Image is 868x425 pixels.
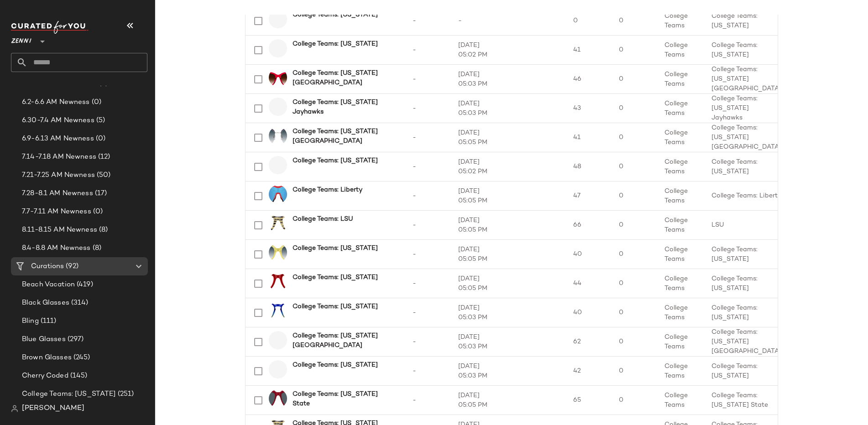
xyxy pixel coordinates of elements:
[704,181,789,211] td: College Teams: Liberty
[566,181,612,211] td: 47
[451,357,497,386] td: [DATE] 05:03 PM
[612,386,657,415] td: 0
[612,94,657,123] td: 0
[293,68,394,88] b: College Teams: [US_STATE][GEOGRAPHIC_DATA]
[116,389,134,399] span: (251)
[566,36,612,65] td: 41
[97,225,108,235] span: (8)
[94,134,105,144] span: (0)
[657,123,704,152] td: College Teams
[657,181,704,211] td: College Teams
[405,36,451,65] td: -
[657,386,704,415] td: College Teams
[405,181,451,211] td: -
[657,327,704,357] td: College Teams
[22,115,94,126] span: 6.30-7.4 AM Newness
[612,240,657,269] td: 0
[451,240,497,269] td: [DATE] 05:05 PM
[293,156,378,166] b: College Teams: [US_STATE]
[657,65,704,94] td: College Teams
[22,280,75,290] span: Beach Vacation
[22,371,68,381] span: Cherry Coded
[612,65,657,94] td: 0
[405,240,451,269] td: -
[22,298,69,308] span: Black Glasses
[22,188,93,199] span: 7.28-8.1 AM Newness
[405,327,451,357] td: -
[269,127,287,145] img: 1129817-sunglasses-front-view.jpg
[704,94,789,123] td: College Teams: [US_STATE] Jayhawks
[451,327,497,357] td: [DATE] 05:03 PM
[566,386,612,415] td: 65
[64,261,78,272] span: (92)
[22,334,66,345] span: Blue Glasses
[612,357,657,386] td: 0
[22,389,116,399] span: College Teams: [US_STATE]
[451,298,497,327] td: [DATE] 05:03 PM
[405,269,451,298] td: -
[704,123,789,152] td: College Teams: [US_STATE][GEOGRAPHIC_DATA]
[704,36,789,65] td: College Teams: [US_STATE]
[566,211,612,240] td: 66
[405,6,451,36] td: -
[451,65,497,94] td: [DATE] 05:03 PM
[293,389,394,409] b: College Teams: [US_STATE] State
[69,298,89,308] span: (314)
[91,207,103,217] span: (0)
[39,316,57,327] span: (111)
[704,6,789,36] td: College Teams: [US_STATE]
[704,357,789,386] td: College Teams: [US_STATE]
[72,352,90,363] span: (245)
[293,273,378,282] b: College Teams: [US_STATE]
[451,386,497,415] td: [DATE] 05:05 PM
[657,36,704,65] td: College Teams
[451,123,497,152] td: [DATE] 05:05 PM
[566,123,612,152] td: 41
[405,357,451,386] td: -
[612,36,657,65] td: 0
[657,6,704,36] td: College Teams
[566,269,612,298] td: 44
[566,152,612,181] td: 48
[269,389,287,408] img: 1119218-sunglasses-front-view.jpg
[566,240,612,269] td: 40
[612,181,657,211] td: 0
[612,211,657,240] td: 0
[293,10,378,20] b: College Teams: [US_STATE]
[11,21,89,34] img: cfy_white_logo.C9jOOHJF.svg
[68,371,88,381] span: (145)
[405,386,451,415] td: -
[566,6,612,36] td: 0
[612,152,657,181] td: 0
[612,6,657,36] td: 0
[657,211,704,240] td: College Teams
[451,152,497,181] td: [DATE] 05:02 PM
[657,94,704,123] td: College Teams
[704,269,789,298] td: College Teams: [US_STATE]
[75,280,93,290] span: (419)
[451,211,497,240] td: [DATE] 05:05 PM
[95,170,111,181] span: (50)
[293,331,394,350] b: College Teams: [US_STATE][GEOGRAPHIC_DATA]
[405,65,451,94] td: -
[704,327,789,357] td: College Teams: [US_STATE][GEOGRAPHIC_DATA]
[31,261,64,272] span: Curations
[293,360,378,370] b: College Teams: [US_STATE]
[293,185,362,195] b: College Teams: Liberty
[22,352,72,363] span: Brown Glasses
[293,244,378,253] b: College Teams: [US_STATE]
[22,152,96,162] span: 7.14-7.18 AM Newness
[612,269,657,298] td: 0
[22,403,84,414] span: [PERSON_NAME]
[293,98,394,117] b: College Teams: [US_STATE] Jayhawks
[451,6,497,36] td: -
[405,211,451,240] td: -
[451,94,497,123] td: [DATE] 05:03 PM
[405,298,451,327] td: -
[566,327,612,357] td: 62
[269,68,287,87] img: 1151118-sunglasses-front-view.jpg
[66,334,84,345] span: (297)
[451,36,497,65] td: [DATE] 05:02 PM
[612,298,657,327] td: 0
[704,386,789,415] td: College Teams: [US_STATE] State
